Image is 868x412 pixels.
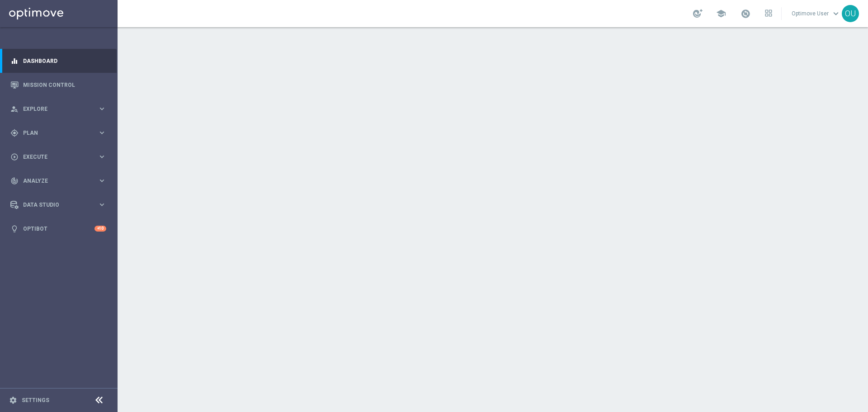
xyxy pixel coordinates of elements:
i: keyboard_arrow_right [98,200,106,209]
span: Data Studio [23,202,98,208]
i: track_changes [10,177,19,185]
i: play_circle_outline [10,153,19,161]
span: Analyze [23,178,98,184]
span: Explore [23,106,98,112]
div: +10 [94,226,106,232]
div: Data Studio [10,201,98,209]
button: person_search Explore keyboard_arrow_right [10,105,107,113]
span: keyboard_arrow_down [831,9,841,19]
button: play_circle_outline Execute keyboard_arrow_right [10,153,107,161]
div: Analyze [10,177,98,185]
i: keyboard_arrow_right [98,128,106,137]
i: equalizer [10,57,19,65]
span: Execute [23,154,98,160]
button: gps_fixed Plan keyboard_arrow_right [10,129,107,137]
div: Mission Control [10,73,106,97]
a: Mission Control [23,73,106,97]
div: Dashboard [10,49,106,73]
button: Data Studio keyboard_arrow_right [10,201,107,208]
i: lightbulb [10,225,19,233]
div: Execute [10,153,98,161]
i: keyboard_arrow_right [98,152,106,161]
button: track_changes Analyze keyboard_arrow_right [10,177,107,185]
button: lightbulb Optibot +10 [10,225,107,232]
a: Optimove Userkeyboard_arrow_down [791,7,842,20]
i: keyboard_arrow_right [98,176,106,185]
i: settings [9,396,17,404]
a: Settings [22,398,49,403]
i: gps_fixed [10,129,19,137]
div: Optibot [10,217,106,241]
span: Plan [23,130,98,136]
div: Plan [10,129,98,137]
button: Mission Control [10,81,107,89]
i: keyboard_arrow_right [98,104,106,113]
span: school [716,9,726,19]
div: OU [842,5,859,22]
i: person_search [10,105,19,113]
a: Optibot [23,217,94,241]
a: Dashboard [23,49,106,73]
button: equalizer Dashboard [10,57,107,65]
div: Explore [10,105,98,113]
